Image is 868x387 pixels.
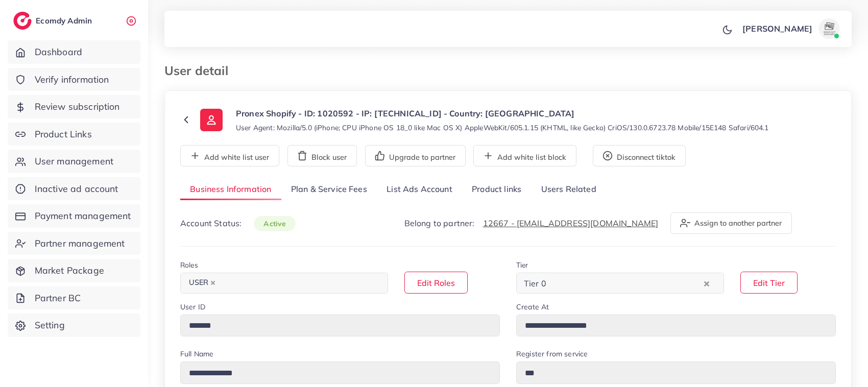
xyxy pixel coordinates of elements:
[365,145,466,166] button: Upgrade to partner
[819,18,839,39] img: avatar
[35,237,125,250] span: Partner management
[35,73,109,86] span: Verify information
[516,273,724,294] div: Search for option
[516,349,588,359] label: Register from service
[287,145,357,166] button: Block user
[35,128,92,141] span: Product Links
[13,12,32,30] img: logo
[236,123,769,133] small: User Agent: Mozilla/5.0 (iPhone; CPU iPhone OS 18_0 like Mac OS X) AppleWebKit/605.1.15 (KHTML, l...
[8,123,140,146] a: Product Links
[377,179,462,201] a: List Ads Account
[35,182,118,196] span: Inactive ad account
[35,100,120,113] span: Review subscription
[200,109,223,131] img: ic-user-info.36bf1079.svg
[35,209,131,223] span: Payment management
[593,145,686,166] button: Disconnect tiktok
[404,217,659,229] p: Belong to partner:
[8,150,140,173] a: User management
[737,18,843,39] a: [PERSON_NAME]avatar
[8,204,140,228] a: Payment management
[180,145,279,166] button: Add white list user
[13,12,94,30] a: logoEcomdy Admin
[281,179,377,201] a: Plan & Service Fees
[180,217,296,230] p: Account Status:
[236,107,769,119] p: Pronex Shopify - ID: 1020592 - IP: [TECHNICAL_ID] - Country: [GEOGRAPHIC_DATA]
[35,45,82,59] span: Dashboard
[180,273,388,294] div: Search for option
[742,22,812,35] p: [PERSON_NAME]
[8,232,140,255] a: Partner management
[473,145,576,166] button: Add white list block
[36,16,94,26] h2: Ecomdy Admin
[210,280,215,285] button: Deselect USER
[35,319,65,332] span: Setting
[35,292,81,305] span: Partner BC
[180,349,213,359] label: Full Name
[740,272,798,294] button: Edit Tier
[516,260,528,270] label: Tier
[221,275,375,291] input: Search for option
[254,216,296,231] span: active
[8,177,140,201] a: Inactive ad account
[670,212,792,234] button: Assign to another partner
[8,68,140,91] a: Verify information
[522,276,548,291] span: Tier 0
[8,259,140,282] a: Market Package
[164,63,236,78] h3: User detail
[462,179,531,201] a: Product links
[184,276,220,290] span: USER
[516,302,549,312] label: Create At
[35,264,104,277] span: Market Package
[404,272,468,294] button: Edit Roles
[8,286,140,310] a: Partner BC
[180,260,198,270] label: Roles
[180,302,205,312] label: User ID
[180,179,281,201] a: Business Information
[704,277,709,289] button: Clear Selected
[483,218,659,228] a: 12667 - [EMAIL_ADDRESS][DOMAIN_NAME]
[8,40,140,64] a: Dashboard
[549,275,702,291] input: Search for option
[8,313,140,337] a: Setting
[531,179,606,201] a: Users Related
[35,155,113,168] span: User management
[8,95,140,118] a: Review subscription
